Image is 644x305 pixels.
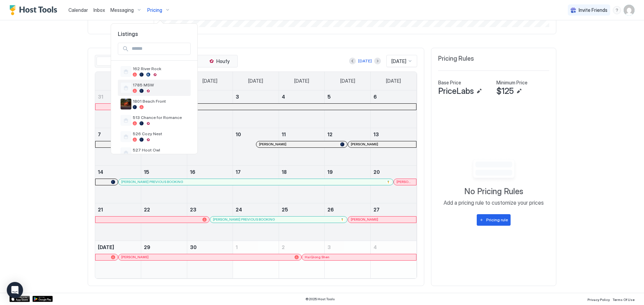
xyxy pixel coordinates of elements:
span: 162 River Rock [133,66,188,71]
span: 1785 MSW [133,82,188,87]
span: 513 Chance for Romance [133,115,188,120]
span: 527 Hoot Owl [133,147,188,152]
div: Open Intercom Messenger [7,282,23,298]
span: Listings [111,30,197,37]
div: listing image [121,99,131,109]
input: Input Field [129,43,190,55]
span: 526 Cozy Nest [133,131,188,136]
span: 1801 Beach Front [133,99,188,104]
